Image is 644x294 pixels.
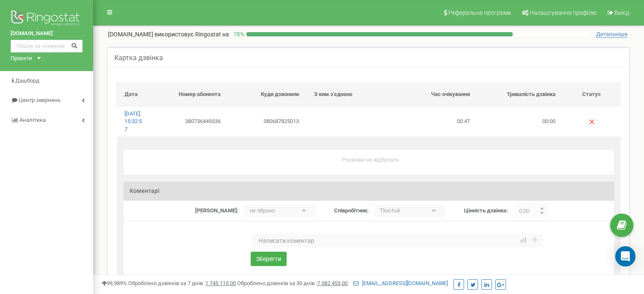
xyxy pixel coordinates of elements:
[123,181,614,201] h3: Коментарі
[11,8,83,30] img: Ringostat logo
[251,252,287,266] button: Зберегти
[392,83,478,107] th: Час очікування
[150,106,228,137] td: 380736449336
[228,106,307,137] td: 380687825013
[563,83,621,107] th: Статус
[134,156,608,164] p: Розмова не вiдбулась
[108,30,229,38] p: [DOMAIN_NAME]
[464,207,508,215] label: Цінність дзвінка:
[11,55,32,63] div: Проєкти
[596,31,627,38] span: Детальніше
[478,106,563,137] td: 00:00
[155,31,229,38] span: використовує Ringostat на
[128,280,236,286] span: Оброблено дзвінків за 7 днів :
[615,246,636,267] div: Open Intercom Messenger
[102,280,127,286] span: 99,989%
[374,204,433,217] p: Tkachuk
[228,83,307,107] th: Куди дзвонили
[307,83,392,107] th: З ким з'єднано
[589,118,595,125] img: Немає відповіді
[392,106,478,137] td: 00:47
[117,83,150,107] th: Дата
[19,117,46,123] span: Аналiтика
[124,110,142,132] a: [DATE] 15:32:57
[353,280,448,286] a: [EMAIL_ADDRESS][DOMAIN_NAME]
[237,280,348,286] span: Оброблено дзвінків за 30 днів :
[317,280,348,286] u: 7 382 453,00
[205,280,236,286] u: 1 745 115,00
[11,30,83,38] a: [DOMAIN_NAME]
[244,204,303,217] p: не обрано
[11,40,83,52] input: Пошук за номером
[150,83,228,107] th: Номер абонента
[19,97,61,103] span: Центр звернень
[114,54,163,62] h5: Картка дзвінка
[195,207,239,215] label: [PERSON_NAME]:
[229,30,246,38] p: 78 %
[334,207,369,215] label: Співробітник:
[303,204,316,217] b: ▾
[15,77,39,84] span: Дашборд
[448,9,511,16] span: Реферальна програма
[478,83,563,107] th: Тривалість дзвінка
[614,9,629,16] span: Вихід
[530,9,597,16] span: Налаштування профілю
[433,204,446,217] b: ▾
